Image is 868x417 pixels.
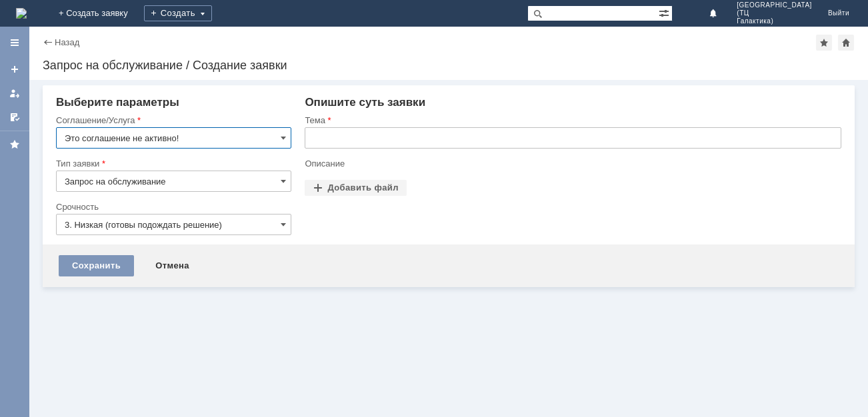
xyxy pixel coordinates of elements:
[16,8,27,19] img: logo
[737,1,812,9] span: [GEOGRAPHIC_DATA]
[659,6,672,19] span: Расширенный поиск
[305,116,839,125] div: Тема
[4,59,25,80] a: Создать заявку
[4,83,25,104] a: Мои заявки
[737,9,812,17] span: (ТЦ
[305,96,425,109] span: Опишите суть заявки
[16,8,27,19] a: Перейти на домашнюю страницу
[4,107,25,128] a: Мои согласования
[56,159,289,168] div: Тип заявки
[305,159,839,168] div: Описание
[56,116,289,125] div: Соглашение/Услуга
[838,35,854,51] div: Сделать домашней страницей
[55,37,79,47] a: Назад
[43,59,855,72] div: Запрос на обслуживание / Создание заявки
[144,5,212,21] div: Создать
[56,96,179,109] span: Выберите параметры
[816,35,832,51] div: Добавить в избранное
[56,203,289,211] div: Срочность
[737,17,812,25] span: Галактика)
